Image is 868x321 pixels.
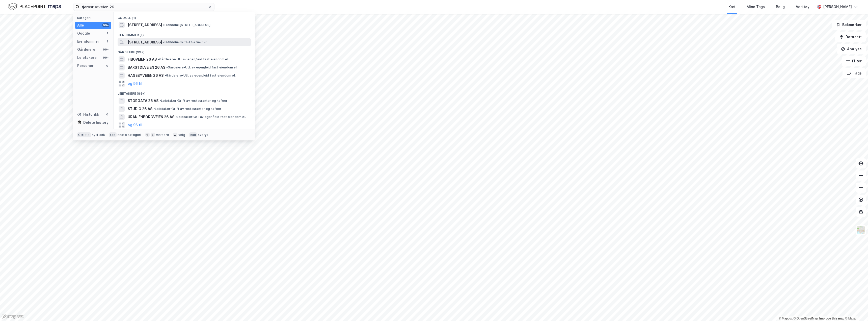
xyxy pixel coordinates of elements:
span: Leietaker • Utl. av egen/leid fast eiendom el. [175,115,246,119]
div: 1 [105,39,109,43]
span: Gårdeiere • Utl. av egen/leid fast eiendom el. [165,73,236,78]
button: Tags [843,68,866,78]
div: Delete history [83,119,108,126]
div: Kart [728,4,736,10]
button: Datasett [835,32,866,42]
div: tab [109,132,117,137]
div: Eiendommer (1) [114,29,255,38]
img: logo.f888ab2527a4732fd821a326f86c7f29.svg [8,2,61,11]
div: velg [178,133,185,137]
span: [STREET_ADDRESS] [128,22,162,28]
img: Z [856,225,866,235]
span: BARSTØLVEIEN 26 AS [128,64,165,70]
a: Improve this map [819,317,844,320]
span: • [159,99,161,103]
div: Leietakere [77,55,97,61]
span: FIBOVEIEN 26 AS [128,56,157,62]
div: Kontrollprogram for chat [843,297,868,321]
div: Verktøy [796,4,809,10]
div: 0 [105,112,109,116]
span: Gårdeiere • Utl. av egen/leid fast eiendom el. [166,65,237,69]
div: nytt søk [92,133,105,137]
span: • [166,65,168,69]
div: Leietakere (99+) [114,88,255,97]
div: avbryt [198,133,208,137]
span: • [163,23,165,27]
div: 1 [105,31,109,35]
span: STUDIO 26 AS [128,106,152,112]
button: Filter [842,56,866,66]
div: Bolig [776,4,785,10]
div: Ctrl + k [77,132,91,137]
button: Bokmerker [832,20,866,30]
span: • [153,107,155,111]
input: Søk på adresse, matrikkel, gårdeiere, leietakere eller personer [79,3,208,11]
div: Eiendommer [77,38,99,44]
div: Gårdeiere [77,46,95,53]
iframe: Chat Widget [843,297,868,321]
span: • [158,57,159,61]
div: esc [189,132,197,137]
div: Kategori [77,16,111,20]
div: Gårdeiere (99+) [114,46,255,55]
a: Mapbox homepage [2,314,24,319]
span: Leietaker • Drift av restauranter og kafeer [159,99,227,103]
div: Personer [77,63,94,69]
span: URANIENBORGVEIEN 26 AS [128,114,174,120]
div: 0 [105,64,109,68]
div: neste kategori [118,133,141,137]
span: [STREET_ADDRESS] [128,39,162,45]
div: markere [156,133,169,137]
span: Eiendom • 3201-17-264-0-0 [163,40,207,44]
div: Google (1) [114,12,255,21]
button: og 96 til [128,81,142,87]
span: STORGATA 26 AS [128,98,158,104]
a: OpenStreetMap [794,317,818,320]
span: HAGEBYVEIEN 26 AS [128,72,164,79]
span: • [163,40,165,44]
span: Gårdeiere • Utl. av egen/leid fast eiendom el. [158,57,229,61]
div: Google [77,30,90,36]
button: og 96 til [128,122,142,128]
div: 99+ [102,56,109,60]
button: Analyse [837,44,866,54]
div: 99+ [102,23,109,27]
div: [PERSON_NAME] [823,4,852,10]
span: • [165,73,166,77]
div: Historikk [77,111,99,117]
span: Leietaker • Drift av restauranter og kafeer [153,107,221,111]
div: Mine Tags [747,4,765,10]
div: Alle [77,22,84,28]
div: 99+ [102,47,109,52]
span: • [175,115,177,119]
span: Eiendom • [STREET_ADDRESS] [163,23,210,27]
a: Mapbox [779,317,793,320]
